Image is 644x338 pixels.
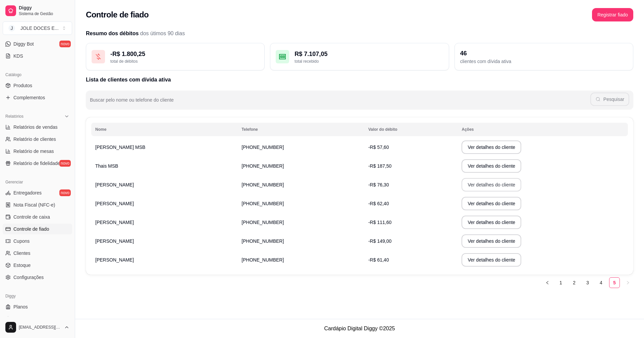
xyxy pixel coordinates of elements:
input: Buscar pelo nome ou telefone do cliente [90,99,590,106]
span: Relatório de clientes [13,136,56,143]
a: Configurações [3,272,72,283]
button: [EMAIL_ADDRESS][DOMAIN_NAME] [3,319,72,335]
span: KDS [13,53,23,59]
li: 5 [609,277,620,288]
span: -R$ 111,60 [368,220,391,225]
span: [PERSON_NAME] [95,257,134,263]
a: Produtos [3,80,72,91]
div: 46 [460,49,628,58]
a: Relatório de mesas [3,146,72,157]
a: DiggySistema de Gestão [3,3,72,19]
span: [EMAIL_ADDRESS][DOMAIN_NAME] [19,325,61,330]
span: [PERSON_NAME] [95,220,134,225]
th: Nome [91,123,237,136]
a: Nota Fiscal (NFC-e) [3,200,72,210]
span: -R$ 76,30 [368,182,389,187]
a: 5 [609,278,620,288]
span: Produtos [13,82,32,89]
span: Thais MSB [95,163,118,169]
li: Next Page [623,277,633,288]
a: Estoque [3,260,72,271]
span: left [545,281,549,285]
span: Relatório de fidelidade [13,160,60,167]
button: Select a team [3,21,72,35]
button: right [623,277,633,288]
span: -R$ 187,50 [368,163,391,169]
span: Sistema de Gestão [19,11,69,16]
a: 4 [596,278,606,288]
button: Ver detalhes do cliente [462,178,521,191]
span: [PHONE_NUMBER] [241,145,284,150]
div: Catálogo [3,69,72,80]
span: Precisa de ajuda? [13,316,51,322]
span: [PHONE_NUMBER] [241,257,284,263]
span: Cupons [13,238,30,244]
li: Previous Page [542,277,553,288]
div: - R$ 1.800,25 [110,49,259,59]
li: 2 [569,277,580,288]
span: [PHONE_NUMBER] [241,201,284,206]
a: Complementos [3,92,72,103]
span: [PHONE_NUMBER] [241,163,284,169]
span: [PHONE_NUMBER] [241,220,284,225]
span: Controle de caixa [13,214,50,220]
span: [PERSON_NAME] MSB [95,145,145,150]
th: Valor do débito [364,123,458,136]
a: Cupons [3,236,72,246]
button: Ver detalhes do cliente [462,253,521,267]
span: [PERSON_NAME] [95,238,134,244]
span: [PERSON_NAME] [95,201,134,206]
span: [PHONE_NUMBER] [241,182,284,187]
span: Relatório de mesas [13,148,54,155]
span: Clientes [13,250,31,257]
footer: Cardápio Digital Diggy © 2025 [75,319,644,338]
a: Diggy Botnovo [3,39,72,49]
div: total de débitos [110,59,259,64]
span: Entregadores [13,189,42,196]
a: Relatório de clientes [3,134,72,145]
th: Ações [458,123,628,136]
a: Clientes [3,248,72,259]
a: Precisa de ajuda? [3,314,72,324]
span: [PHONE_NUMBER] [241,238,284,244]
a: Relatórios de vendas [3,122,72,132]
span: right [626,281,630,285]
span: Diggy [19,5,69,11]
a: Relatório de fidelidadenovo [3,158,72,169]
span: -R$ 62,40 [368,201,389,206]
div: Gerenciar [3,177,72,187]
div: Diggy [3,291,72,301]
span: -R$ 61,40 [368,257,389,263]
span: J [8,25,15,32]
span: Relatórios de vendas [13,124,58,130]
button: Ver detalhes do cliente [462,140,521,154]
li: 3 [582,277,593,288]
span: Complementos [13,94,45,101]
button: Ver detalhes do cliente [462,216,521,229]
button: Registrar fiado [592,8,633,21]
li: 4 [596,277,606,288]
div: total recebido [294,59,443,64]
h2: Lista de clientes com dívida ativa [86,76,633,84]
div: clientes com dívida ativa [460,58,628,65]
button: left [542,277,553,288]
a: 3 [583,278,593,288]
a: Controle de fiado [3,224,72,234]
span: dos útimos 90 dias [140,31,185,36]
span: Relatórios [5,114,23,119]
a: Entregadoresnovo [3,187,72,198]
a: 1 [556,278,566,288]
button: Ver detalhes do cliente [462,234,521,248]
th: Telefone [237,123,364,136]
h2: Controle de fiado [86,9,149,20]
div: JOLE DOCES E ... [20,25,59,32]
span: [PERSON_NAME] [95,182,134,187]
span: Configurações [13,274,44,281]
span: Planos [13,303,28,310]
button: Ver detalhes do cliente [462,159,521,173]
span: -R$ 149,00 [368,238,391,244]
span: Estoque [13,262,31,269]
span: Controle de fiado [13,226,49,232]
a: Planos [3,301,72,312]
